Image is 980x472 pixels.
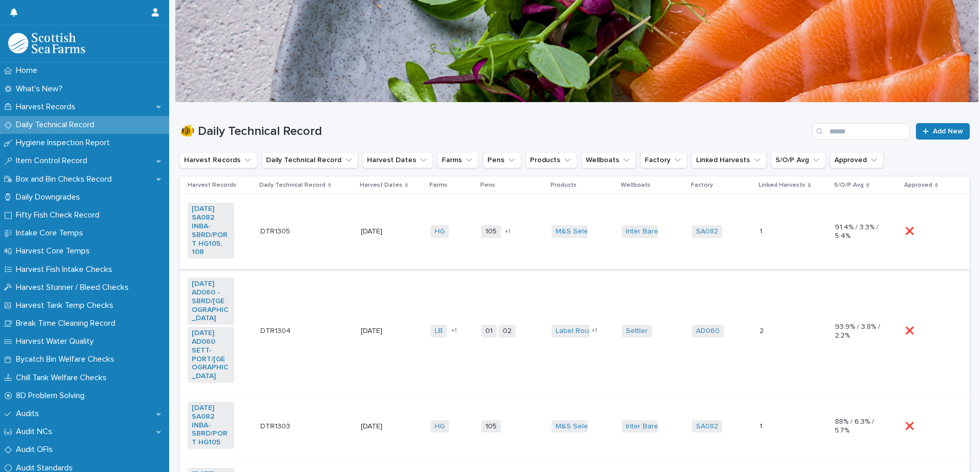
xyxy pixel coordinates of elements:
[505,229,511,235] span: + 1
[12,301,121,310] p: Harvest Tank Temp Checks
[360,180,402,191] p: Harvest Dates
[835,223,882,241] p: 91.4% / 3.3% / 5.4%
[556,422,594,431] a: M&S Select
[626,422,668,431] a: Inter Barents
[12,427,60,437] p: Audit NCs
[179,152,257,168] button: Harvest Records
[905,225,916,236] p: ❌
[556,327,598,336] a: Label Rouge
[179,269,970,394] tr: [DATE] AD060 -SBRD/[GEOGRAPHIC_DATA] [DATE] AD060 SETT-PORT/[GEOGRAPHIC_DATA] DTR1304DTR1304 [DAT...
[696,227,718,236] a: SA082
[481,225,501,238] span: 105
[480,180,495,191] p: Pens
[759,180,805,191] p: Linked Harvests
[581,152,636,168] button: Wellboats
[12,319,124,328] p: Break Time Cleaning Record
[430,180,447,191] p: Farms
[12,120,103,130] p: Daily Technical Record
[696,422,718,431] a: SA082
[12,283,137,292] p: Harvest Stunner / Bleed Checks
[192,205,230,257] a: [DATE] SA082 INBA-SBRD/PORT HG105, 108
[591,328,597,334] span: + 1
[760,325,766,336] p: 2
[12,445,61,455] p: Audit OFIs
[481,420,501,433] span: 105
[192,280,230,323] a: [DATE] AD060 -SBRD/[GEOGRAPHIC_DATA]
[626,327,648,336] a: Settler
[435,327,443,336] a: LB
[905,420,916,431] p: ❌
[12,409,47,419] p: Audits
[12,156,95,166] p: Item Control Record
[12,337,102,346] p: Harvest Water Quality
[904,180,932,191] p: Approved
[261,152,358,168] button: Daily Technical Record
[916,123,970,140] a: Add New
[192,404,230,447] a: [DATE] SA082 INBA-SBRD/PORT HG105
[12,84,71,94] p: What's New?
[12,192,88,202] p: Daily Downgrades
[12,174,120,184] p: Box and Bin Checks Record
[812,123,910,140] input: Search
[12,355,122,364] p: Bycatch Bin Welfare Checks
[362,152,433,168] button: Harvest Dates
[260,420,292,431] p: DTR1303
[8,33,85,53] img: mMrefqRFQpe26GRNOUkG
[12,246,98,256] p: Harvest Core Temps
[12,228,91,238] p: Intake Core Temps
[760,420,764,431] p: 1
[556,227,594,236] a: M&S Select
[835,418,882,435] p: 88% / 6.3% / 5.7%
[437,152,479,168] button: Farms
[626,227,668,236] a: Inter Barents
[12,210,108,220] p: Fifty Fish Check Record
[179,124,808,139] h1: 🐠 Daily Technical Record
[12,66,46,75] p: Home
[834,180,864,191] p: S/O/P Avg
[830,152,884,168] button: Approved
[696,327,720,336] a: AD060
[499,325,516,338] span: 02
[192,329,230,381] a: [DATE] AD060 SETT-PORT/[GEOGRAPHIC_DATA]
[179,393,970,459] tr: [DATE] SA082 INBA-SBRD/PORT HG105 DTR1303DTR1303 [DATE]HG 105M&S Select Inter Barents SA082 11 88...
[691,180,713,191] p: Factory
[760,225,764,236] p: 1
[259,180,325,191] p: Daily Technical Record
[905,325,916,336] p: ❌
[361,227,407,236] p: [DATE]
[771,152,826,168] button: S/O/P Avg
[12,373,115,383] p: Chill Tank Welfare Checks
[525,152,577,168] button: Products
[260,325,293,336] p: DTR1304
[481,325,497,338] span: 01
[451,328,457,334] span: + 1
[12,391,93,401] p: 8D Problem Solving
[933,128,963,135] span: Add New
[691,152,767,168] button: Linked Harvests
[179,194,970,269] tr: [DATE] SA082 INBA-SBRD/PORT HG105, 108 DTR1305DTR1305 [DATE]HG 105+1M&S Select Inter Barents SA08...
[361,422,407,431] p: [DATE]
[260,225,292,236] p: DTR1305
[188,180,236,191] p: Harvest Records
[640,152,687,168] button: Factory
[835,323,882,340] p: 93.9% / 3.8% / 2.2%
[12,138,118,148] p: Hygiene Inspection Report
[483,152,521,168] button: Pens
[435,227,445,236] a: HG
[12,102,84,112] p: Harvest Records
[12,265,120,274] p: Harvest Fish Intake Checks
[621,180,650,191] p: Wellboats
[550,180,577,191] p: Products
[361,327,407,336] p: [DATE]
[435,422,445,431] a: HG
